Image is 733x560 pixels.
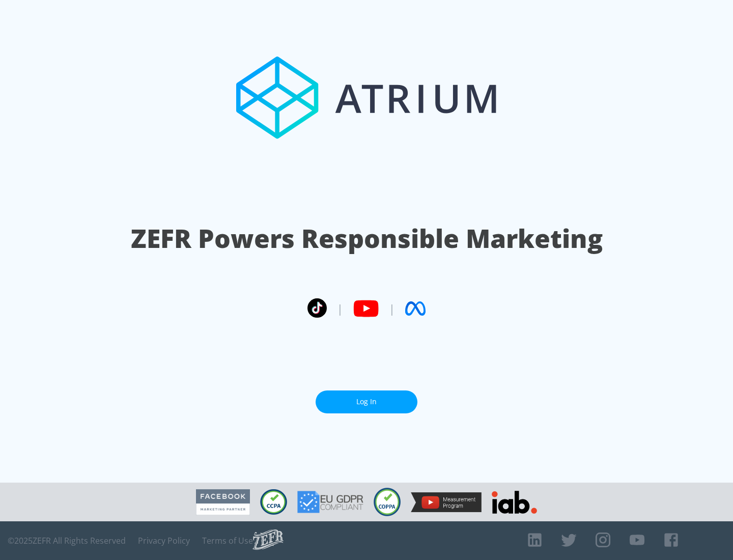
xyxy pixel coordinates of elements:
span: © 2025 ZEFR All Rights Reserved [8,536,126,546]
h1: ZEFR Powers Responsible Marketing [131,221,603,256]
img: IAB [492,491,537,514]
img: CCPA Compliant [260,489,287,515]
img: GDPR Compliant [297,491,363,513]
span: | [389,301,395,316]
a: Log In [316,390,417,413]
span: | [337,301,343,316]
a: Privacy Policy [138,536,190,546]
img: Facebook Marketing Partner [196,489,250,515]
img: COPPA Compliant [374,488,401,516]
a: Terms of Use [202,536,253,546]
img: YouTube Measurement Program [411,492,482,512]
